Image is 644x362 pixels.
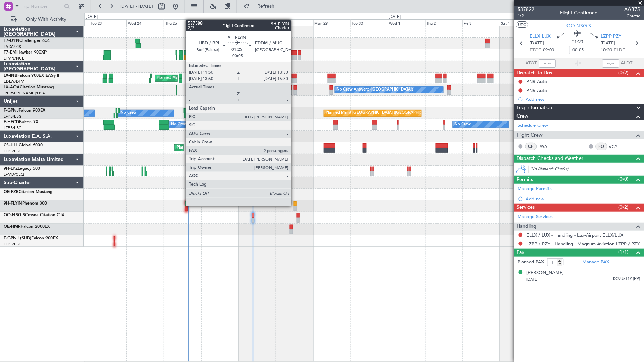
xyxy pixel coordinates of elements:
[120,3,153,10] span: [DATE] - [DATE]
[4,201,47,206] a: 9H-FLYINPhenom 300
[4,242,22,247] a: LFPB/LBG
[4,74,17,78] span: LX-INB
[4,143,19,148] span: CS-JHH
[389,14,401,20] div: [DATE]
[517,112,529,120] span: Crew
[530,33,551,40] span: ELLX LUX
[313,19,351,26] div: Mon 29
[4,56,24,61] a: LFMN/NCE
[500,19,537,26] div: Sat 4
[239,19,276,26] div: Sat 27
[4,172,24,177] a: LFMD/CEQ
[214,119,230,130] div: No Crew
[4,74,59,78] a: LX-INBFalcon 900EX EASy II
[4,143,43,148] a: CS-JHHGlobal 6000
[543,47,555,54] span: 09:00
[4,85,54,89] a: LX-AOACitation Mustang
[530,47,541,54] span: ETOT
[517,131,543,139] span: Flight Crew
[517,204,535,212] span: Services
[527,269,564,276] div: [PERSON_NAME]
[572,39,583,46] span: 01:20
[425,19,463,26] div: Thu 2
[251,4,281,9] span: Refresh
[530,40,544,47] span: [DATE]
[527,87,547,93] div: PNR Auto
[613,276,640,282] span: KC9U5T4Y (PP)
[583,259,609,266] a: Manage PAX
[526,196,640,202] div: Add new
[609,143,625,150] a: VCA
[326,108,437,118] div: Planned Maint [GEOGRAPHIC_DATA] ([GEOGRAPHIC_DATA])
[4,236,31,241] span: F-GPNJ (SUB)
[4,120,38,124] a: F-HECDFalcon 7X
[525,143,537,150] div: CP
[526,60,537,67] span: ATOT
[193,166,210,176] div: No Crew
[518,186,552,193] a: Manage Permits
[625,13,640,19] span: Charter
[463,19,500,26] div: Fri 3
[601,33,622,40] span: LZPP PZY
[619,175,629,183] span: (0/0)
[527,241,640,247] a: LZPP / PZY - Handling - Magnum Aviation LZPP / PZY
[241,1,283,12] button: Refresh
[4,79,24,84] a: EDLW/DTM
[4,167,40,171] a: 9H-LPZLegacy 500
[351,19,388,26] div: Tue 30
[518,122,549,129] a: Schedule Crew
[120,108,137,118] div: No Crew
[4,120,19,124] span: F-HECD
[4,225,21,229] span: OE-HMR
[601,47,612,54] span: 10:20
[4,190,19,194] span: OE-FZB
[455,119,471,130] div: No Crew
[89,19,126,26] div: Tue 23
[517,69,552,77] span: Dispatch To-Dos
[619,248,629,256] span: (1/1)
[171,119,187,130] div: No Crew
[18,17,74,22] span: Only With Activity
[4,125,22,131] a: LFPB/LBG
[539,143,555,150] a: LWA
[518,213,553,220] a: Manage Services
[4,201,22,206] span: 9H-FLYIN
[4,167,18,171] span: 9H-LPZ
[21,1,62,12] input: Trip Number
[516,21,528,28] button: UTC
[4,149,22,154] a: LFPB/LBG
[164,19,201,26] div: Thu 25
[8,14,76,25] button: Only With Activity
[625,6,640,13] span: AAB75
[517,104,552,112] span: Leg Information
[4,85,20,89] span: LX-AOA
[4,236,58,241] a: F-GPNJ (SUB)Falcon 900EX
[4,39,19,43] span: T7-DYN
[4,90,45,96] a: [PERSON_NAME]/QSA
[517,223,537,231] span: Handling
[4,50,17,55] span: T7-EMI
[527,79,547,85] div: PNR Auto
[4,108,19,113] span: F-GPNJ
[388,19,425,26] div: Wed 1
[560,10,598,17] div: Flight Confirmed
[526,96,640,102] div: Add new
[517,249,525,257] span: Pax
[567,22,592,30] span: OO-NSG S
[201,19,239,26] div: Fri 26
[614,47,625,54] span: ELDT
[527,277,539,282] span: [DATE]
[518,13,535,19] span: 1/2
[619,204,629,211] span: (0/2)
[177,143,287,153] div: Planned Maint [GEOGRAPHIC_DATA] ([GEOGRAPHIC_DATA])
[4,114,22,119] a: LFPB/LBG
[518,259,544,266] label: Planned PAX
[276,19,313,26] div: Sun 28
[517,176,533,184] span: Permits
[518,6,535,13] span: 537822
[337,85,413,95] div: No Crew Antwerp ([GEOGRAPHIC_DATA])
[4,50,47,55] a: T7-EMIHawker 900XP
[86,14,98,20] div: [DATE]
[126,19,164,26] div: Wed 24
[4,39,50,43] a: T7-DYNChallenger 604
